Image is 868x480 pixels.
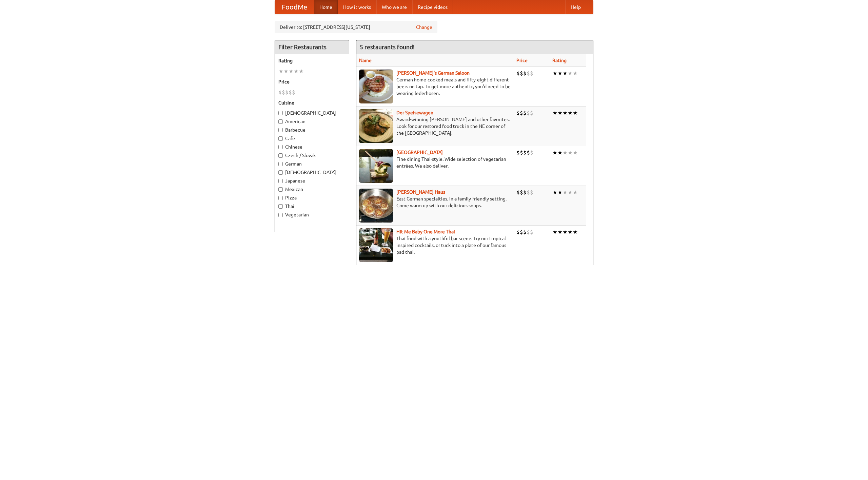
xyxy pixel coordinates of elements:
li: ★ [568,70,573,77]
li: $ [516,189,520,196]
li: $ [289,89,292,96]
li: $ [282,89,285,96]
ng-pluralize: 5 restaurants found! [360,44,415,50]
li: ★ [552,70,557,77]
a: Price [516,58,528,63]
a: Name [359,58,372,63]
a: Der Speisewagen [396,110,433,115]
label: [DEMOGRAPHIC_DATA] [278,110,346,116]
p: Fine dining Thai-style. Wide selection of vegetarian entrées. We also deliver. [359,156,511,169]
li: $ [520,109,523,117]
input: Barbecue [278,128,283,132]
a: Change [416,24,432,31]
label: German [278,160,346,167]
input: [DEMOGRAPHIC_DATA] [278,170,283,175]
li: ★ [563,189,568,196]
h5: Cuisine [278,99,346,106]
a: [PERSON_NAME]'s German Saloon [396,70,470,76]
a: Who we are [376,0,412,14]
input: German [278,162,283,166]
li: $ [527,189,530,196]
input: Chinese [278,145,283,149]
a: [PERSON_NAME] Haus [396,189,445,195]
li: ★ [563,149,568,156]
li: ★ [283,68,289,75]
li: ★ [573,149,578,156]
img: kohlhaus.jpg [359,189,393,223]
li: $ [520,149,523,156]
li: $ [530,189,533,196]
img: satay.jpg [359,149,393,183]
label: Barbecue [278,127,346,133]
p: German home-cooked meals and fifty-eight different beers on tap. To get more authentic, you'd nee... [359,76,511,97]
li: ★ [552,149,557,156]
li: $ [523,70,527,77]
a: Home [314,0,338,14]
li: ★ [557,228,563,236]
li: ★ [568,228,573,236]
li: ★ [278,68,283,75]
h5: Rating [278,57,346,64]
input: Vegetarian [278,213,283,217]
p: Award-winning [PERSON_NAME] and other favorites. Look for our restored food truck in the NE corne... [359,116,511,136]
li: $ [285,89,289,96]
li: $ [520,70,523,77]
li: ★ [563,228,568,236]
a: [GEOGRAPHIC_DATA] [396,150,443,155]
li: $ [527,70,530,77]
a: How it works [338,0,376,14]
li: ★ [563,109,568,117]
label: Japanese [278,177,346,184]
input: [DEMOGRAPHIC_DATA] [278,111,283,115]
li: $ [527,228,530,236]
li: $ [520,228,523,236]
li: $ [523,109,527,117]
div: Deliver to: [STREET_ADDRESS][US_STATE] [275,21,437,33]
li: $ [527,109,530,117]
li: ★ [552,228,557,236]
li: ★ [557,149,563,156]
label: Chinese [278,143,346,150]
li: ★ [568,149,573,156]
a: FoodMe [275,0,314,14]
input: American [278,119,283,124]
li: ★ [573,109,578,117]
img: babythai.jpg [359,228,393,262]
img: esthers.jpg [359,70,393,103]
h4: Filter Restaurants [275,40,349,54]
li: ★ [563,70,568,77]
a: Help [565,0,586,14]
p: East German specialties, in a family-friendly setting. Come warm up with our delicious soups. [359,195,511,209]
li: ★ [289,68,294,75]
li: $ [523,189,527,196]
li: ★ [299,68,304,75]
a: Rating [552,58,567,63]
li: $ [516,109,520,117]
li: $ [530,70,533,77]
li: ★ [557,70,563,77]
li: $ [516,228,520,236]
h5: Price [278,78,346,85]
li: ★ [573,70,578,77]
label: Czech / Slovak [278,152,346,159]
input: Thai [278,204,283,209]
input: Japanese [278,179,283,183]
label: [DEMOGRAPHIC_DATA] [278,169,346,176]
li: ★ [557,109,563,117]
li: $ [516,149,520,156]
a: Hit Me Baby One More Thai [396,229,455,234]
li: $ [523,149,527,156]
li: $ [530,228,533,236]
li: ★ [557,189,563,196]
li: ★ [568,109,573,117]
p: Thai food with a youthful bar scene. Try our tropical inspired cocktails, or tuck into a plate of... [359,235,511,255]
label: Cafe [278,135,346,142]
li: ★ [552,109,557,117]
img: speisewagen.jpg [359,109,393,143]
li: ★ [294,68,299,75]
label: Pizza [278,194,346,201]
li: $ [527,149,530,156]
